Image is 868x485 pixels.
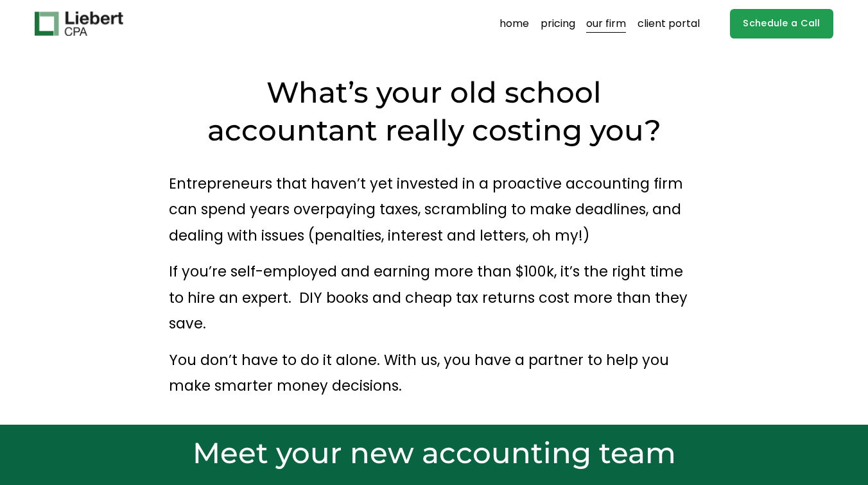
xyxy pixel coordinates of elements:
[169,434,699,472] h2: Meet your new accounting team
[730,9,833,39] a: Schedule a Call
[169,347,699,399] p: You don’t have to do it alone. With us, you have a partner to help you make smarter money decisions.
[169,171,699,248] p: Entrepreneurs that haven’t yet invested in a proactive accounting firm can spend years overpaying...
[541,13,575,34] a: pricing
[499,13,529,34] a: home
[638,13,700,34] a: client portal
[169,259,699,336] p: If you’re self-employed and earning more than $100k, it’s the right time to hire an expert. DIY b...
[203,74,666,149] h2: What’s your old school accountant really costing you?
[586,13,626,34] a: our firm
[35,12,123,36] img: Liebert CPA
